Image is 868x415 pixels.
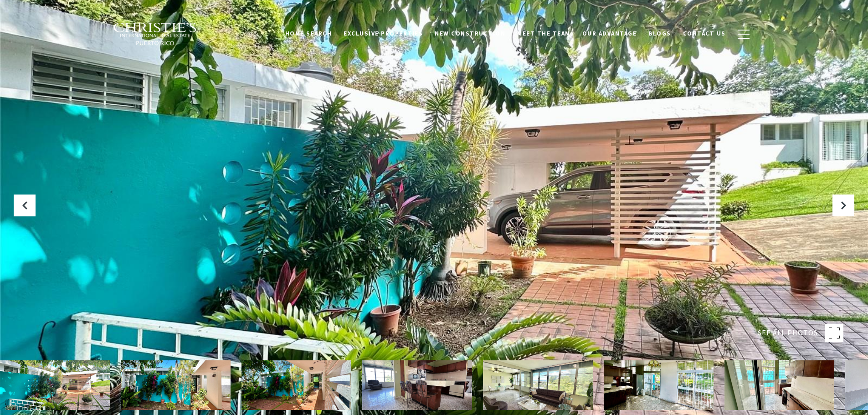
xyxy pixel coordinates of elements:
span: New Construction [435,30,505,37]
span: Our Advantage [582,30,637,37]
a: Meet the Team [511,25,576,42]
a: Exclusive Properties [338,25,429,42]
a: Our Advantage [576,25,643,42]
img: Carretera 108 , Km3.5 VILLA NU SIGMA [362,360,472,410]
a: Home Search [279,25,338,42]
img: Carretera 108 , Km3.5 VILLA NU SIGMA [121,360,231,410]
span: Blogs [648,30,671,37]
span: Contact Us [683,30,726,37]
img: Carretera 108 , Km3.5 VILLA NU SIGMA [483,360,593,410]
a: New Construction [429,25,511,42]
span: SEE ALL PHOTOS [758,327,818,339]
img: Christie's International Real Estate black text logo [113,22,198,46]
img: Carretera 108 , Km3.5 VILLA NU SIGMA [724,360,834,410]
img: Carretera 108 , Km3.5 VILLA NU SIGMA [241,360,351,410]
img: Carretera 108 , Km3.5 VILLA NU SIGMA [604,360,714,410]
a: Blogs [642,25,677,42]
span: Exclusive Properties [344,30,423,37]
